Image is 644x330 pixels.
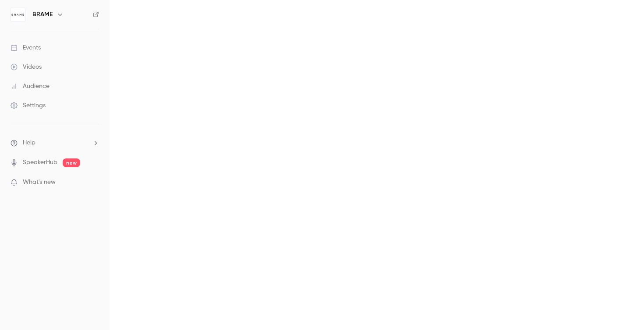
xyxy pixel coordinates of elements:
div: Videos [11,63,42,71]
div: Audience [11,82,50,91]
img: BRAME [11,7,25,21]
div: Events [11,43,41,52]
h6: BRAME [32,10,53,19]
div: Settings [11,101,46,110]
span: new [63,158,80,167]
a: SpeakerHub [23,158,57,167]
li: help-dropdown-opener [11,138,99,147]
span: Help [23,138,35,147]
span: What's new [23,178,56,187]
